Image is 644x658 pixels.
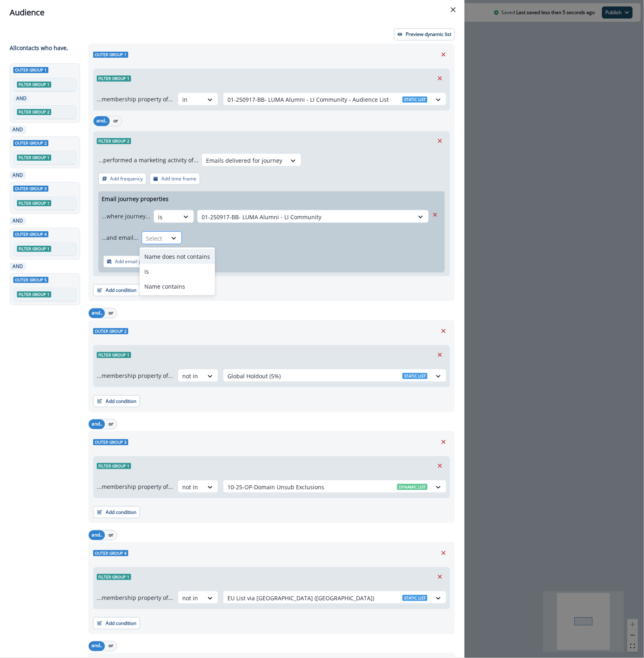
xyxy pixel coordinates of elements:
[434,72,446,84] button: Remove
[110,116,122,126] button: or
[97,352,131,358] span: Filter group 1
[140,249,215,264] div: Name does not contains
[437,547,450,559] button: Remove
[102,212,150,220] p: ...where journey...
[406,31,451,37] p: Preview dynamic list
[93,550,128,556] span: Outer group 4
[93,617,140,629] button: Add condition
[93,284,140,296] button: Add condition
[94,116,110,126] button: and..
[93,439,128,445] span: Outer group 3
[13,277,48,283] span: Outer group 5
[97,95,173,103] p: ...membership property of...
[17,291,51,298] span: Filter group 1
[17,155,51,161] span: Filter group 1
[102,195,169,203] p: Email journey properties
[89,308,105,318] button: and..
[93,52,128,58] span: Outer group 1
[105,641,117,651] button: or
[115,259,176,264] p: Add email journey property
[11,217,24,224] p: AND
[394,28,455,40] button: Preview dynamic list
[140,279,215,294] div: Name contains
[102,233,138,242] p: ...and email...
[13,186,48,192] span: Outer group 3
[140,264,215,279] div: is
[150,173,200,185] button: Add time frame
[434,571,446,583] button: Remove
[161,176,196,182] p: Add time frame
[93,395,140,407] button: Add condition
[98,156,198,164] p: ...performed a marketing activity of...
[98,173,146,185] button: Add frequency
[434,460,446,472] button: Remove
[17,246,51,252] span: Filter group 1
[17,109,51,115] span: Filter group 2
[97,463,131,469] span: Filter group 1
[13,67,48,73] span: Outer group 1
[105,419,117,429] button: or
[437,48,450,61] button: Remove
[429,209,442,221] button: Remove
[93,328,128,334] span: Outer group 2
[434,135,446,147] button: Remove
[105,530,117,540] button: or
[17,200,51,206] span: Filter group 1
[103,256,180,268] button: Add email journey property
[13,140,48,146] span: Outer group 2
[11,263,24,270] p: AND
[97,482,173,491] p: ...membership property of...
[110,176,143,182] p: Add frequency
[437,325,450,337] button: Remove
[97,75,131,82] span: Filter group 1
[17,82,51,88] span: Filter group 1
[97,593,173,602] p: ...membership property of...
[89,419,105,429] button: and..
[11,172,24,179] p: AND
[434,349,446,361] button: Remove
[89,530,105,540] button: and..
[93,506,140,518] button: Add condition
[105,308,117,318] button: or
[447,3,460,16] button: Close
[11,126,24,133] p: AND
[10,44,68,52] p: All contact s who have,
[15,95,28,102] p: AND
[89,641,105,651] button: and..
[97,574,131,580] span: Filter group 1
[437,436,450,448] button: Remove
[13,231,48,237] span: Outer group 4
[10,6,455,19] div: Audience
[97,371,173,380] p: ...membership property of...
[97,138,131,144] span: Filter group 2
